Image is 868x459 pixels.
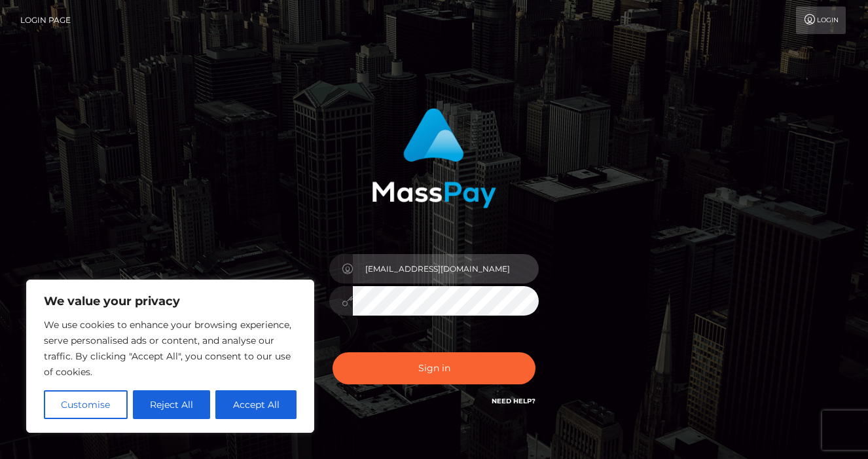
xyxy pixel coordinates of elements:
button: Reject All [133,390,211,419]
img: MassPay Login [372,108,496,208]
a: Login Page [20,7,71,34]
button: Sign in [333,352,535,384]
div: We value your privacy [26,280,314,433]
button: Accept All [215,390,297,419]
input: Username... [353,254,539,284]
p: We value your privacy [44,293,297,309]
a: Need Help? [492,397,535,405]
button: Customise [44,390,128,419]
a: Login [796,7,846,34]
p: We use cookies to enhance your browsing experience, serve personalised ads or content, and analys... [44,317,297,380]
